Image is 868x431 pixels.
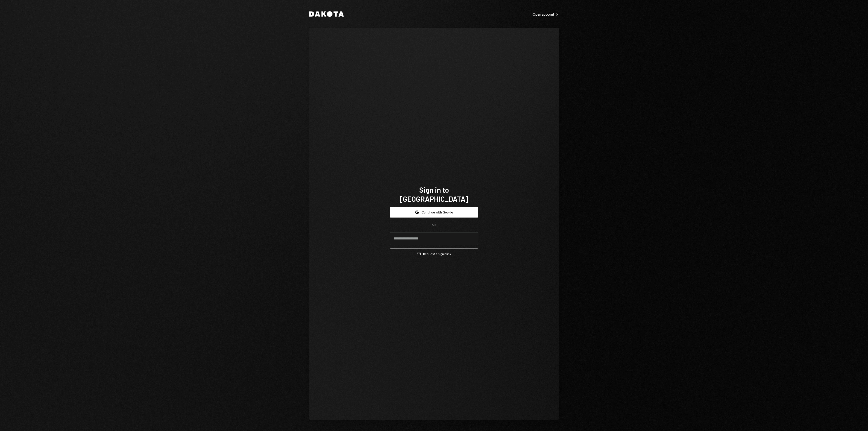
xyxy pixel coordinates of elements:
[390,207,478,218] button: Continue with Google
[533,12,559,17] a: Open account
[533,12,559,17] div: Open account
[390,185,478,203] h1: Sign in to [GEOGRAPHIC_DATA]
[390,249,478,259] button: Request a signinlink
[432,223,436,227] div: OR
